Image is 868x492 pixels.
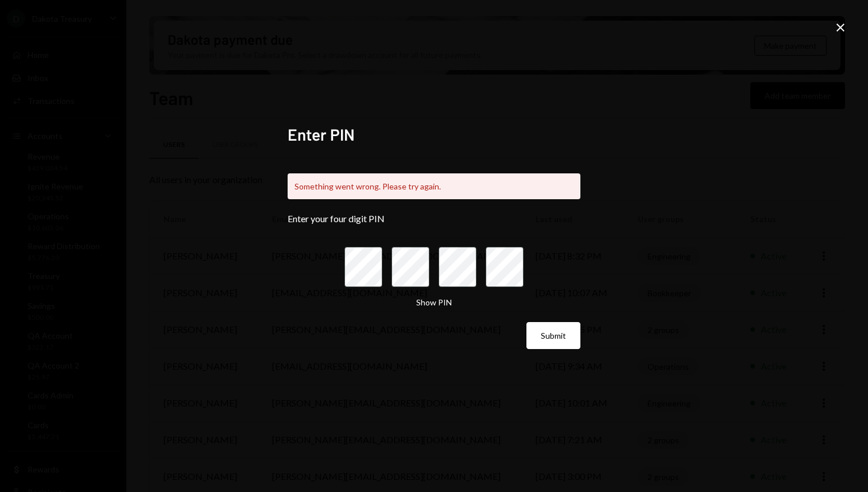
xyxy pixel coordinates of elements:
button: Show PIN [416,297,452,308]
button: Submit [526,322,580,349]
input: pin code 4 of 4 [486,247,524,287]
div: Something went wrong. Please try again. [288,173,580,199]
input: pin code 1 of 4 [344,247,382,287]
input: pin code 3 of 4 [439,247,476,287]
h2: Enter PIN [288,123,580,146]
input: pin code 2 of 4 [392,247,429,287]
div: Enter your four digit PIN [288,213,580,224]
